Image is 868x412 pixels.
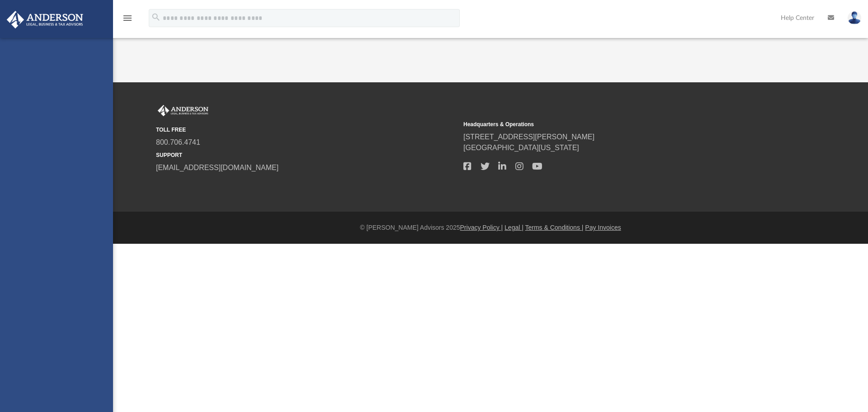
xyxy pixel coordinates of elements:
img: Anderson Advisors Platinum Portal [4,11,86,28]
a: Terms & Conditions | [525,224,584,231]
a: menu [122,17,133,24]
a: Legal | [505,224,524,231]
i: menu [122,13,133,24]
img: Anderson Advisors Platinum Portal [156,105,210,117]
a: [GEOGRAPHIC_DATA][US_STATE] [463,144,579,152]
a: Pay Invoices [585,224,621,231]
img: User Pic [848,11,861,24]
div: © [PERSON_NAME] Advisors 2025 [113,223,868,232]
a: [EMAIL_ADDRESS][DOMAIN_NAME] [156,164,278,171]
small: TOLL FREE [156,126,457,134]
small: Headquarters & Operations [463,120,764,128]
a: Privacy Policy | [460,224,503,231]
a: [STREET_ADDRESS][PERSON_NAME] [463,133,594,141]
i: search [151,12,161,22]
small: SUPPORT [156,151,457,159]
a: 800.706.4741 [156,138,200,146]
